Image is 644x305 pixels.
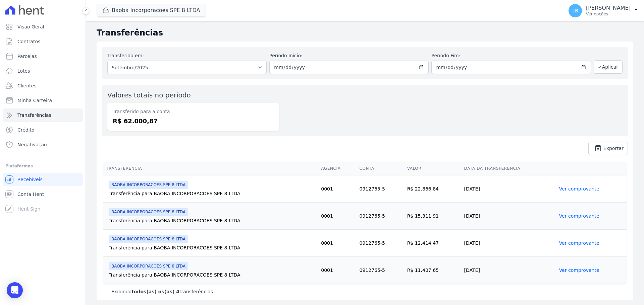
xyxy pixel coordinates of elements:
[3,20,83,33] a: Visão Geral
[603,146,624,150] span: Exportar
[462,203,556,230] td: [DATE]
[109,181,188,189] span: BAOBA INCORPORACOES SPE 8 LTDA
[357,257,405,284] td: 0912765-5
[3,173,83,186] a: Recebíveis
[318,257,357,284] td: 0001
[17,176,43,183] span: Recebíveis
[3,94,83,107] a: Minha Carteira
[107,53,144,58] label: Transferido em:
[462,257,556,284] td: [DATE]
[97,27,633,39] h2: Transferências
[17,53,37,60] span: Parcelas
[318,175,357,203] td: 0001
[594,144,602,152] i: unarchive
[318,230,357,257] td: 0001
[357,203,405,230] td: 0912765-5
[572,8,578,13] span: LB
[462,175,556,203] td: [DATE]
[563,1,644,20] button: LB [PERSON_NAME] Ver opções
[17,68,30,74] span: Lotes
[109,272,316,278] div: Transferência para BAOBA INCORPORACOES SPE 8 LTDA
[405,162,462,175] th: Valor
[586,5,631,11] p: [PERSON_NAME]
[7,282,23,298] div: Open Intercom Messenger
[3,108,83,122] a: Transferências
[3,64,83,78] a: Lotes
[586,11,631,17] p: Ver opções
[462,230,556,257] td: [DATE]
[405,257,462,284] td: R$ 11.407,65
[109,235,188,243] span: BAOBA INCORPORACOES SPE 8 LTDA
[17,38,40,45] span: Contratos
[17,97,52,104] span: Minha Carteira
[3,123,83,137] a: Crédito
[3,50,83,63] a: Parcelas
[109,217,316,224] div: Transferência para BAOBA INCORPORACOES SPE 8 LTDA
[5,162,80,170] div: Plataformas
[3,138,83,151] a: Negativação
[559,268,599,273] a: Ver comprovante
[318,162,357,175] th: Agência
[559,213,599,219] a: Ver comprovante
[17,127,35,133] span: Crédito
[269,52,429,59] label: Período Inicío:
[97,4,206,17] button: Baoba Incorporacoes SPE 8 LTDA
[462,162,556,175] th: Data da Transferência
[559,240,599,246] a: Ver comprovante
[17,191,44,198] span: Conta Hent
[357,162,405,175] th: Conta
[559,186,599,192] a: Ver comprovante
[17,23,44,30] span: Visão Geral
[431,52,591,59] label: Período Fim:
[3,35,83,48] a: Contratos
[405,175,462,203] td: R$ 22.866,84
[17,141,47,148] span: Negativação
[103,162,318,175] th: Transferência
[113,117,274,126] dd: R$ 62.000,87
[131,289,179,294] b: todos(as) os(as) 4
[594,60,623,74] button: Aplicar
[3,187,83,201] a: Conta Hent
[3,79,83,92] a: Clientes
[357,175,405,203] td: 0912765-5
[17,82,36,89] span: Clientes
[588,142,628,155] a: unarchive Exportar
[357,230,405,257] td: 0912765-5
[109,190,316,197] div: Transferência para BAOBA INCORPORACOES SPE 8 LTDA
[405,203,462,230] td: R$ 15.311,91
[318,203,357,230] td: 0001
[113,108,274,115] dt: Transferido para a conta
[405,230,462,257] td: R$ 12.414,47
[111,288,213,295] p: Exibindo transferências
[17,112,51,119] span: Transferências
[107,91,191,99] label: Valores totais no período
[109,244,316,251] div: Transferência para BAOBA INCORPORACOES SPE 8 LTDA
[109,262,188,270] span: BAOBA INCORPORACOES SPE 8 LTDA
[109,208,188,216] span: BAOBA INCORPORACOES SPE 8 LTDA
